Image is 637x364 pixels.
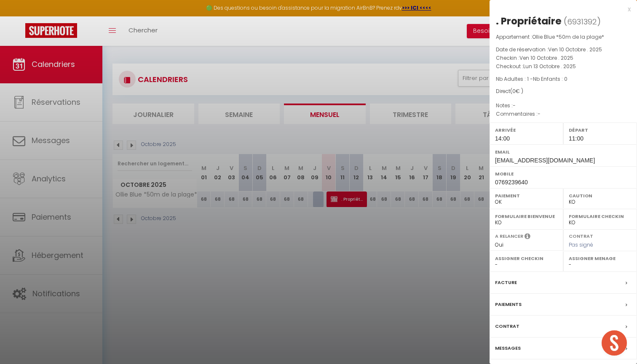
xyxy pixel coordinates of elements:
[569,135,583,142] span: 11:00
[496,75,567,82] span: Nb Adultes : 1 -
[532,33,604,40] span: Ollie Blue *50m de la plage*
[495,344,521,353] label: Messages
[495,278,517,287] label: Facture
[548,46,602,53] span: Ven 10 Octobre . 2025
[490,4,631,14] div: x
[496,33,631,41] p: Appartement :
[569,241,593,248] span: Pas signé
[519,54,573,61] span: Ven 10 Octobre . 2025
[495,135,510,142] span: 14:00
[538,110,541,117] span: -
[495,212,558,221] label: Formulaire Bienvenue
[525,233,530,242] i: Sélectionner OUI si vous souhaiter envoyer les séquences de messages post-checkout
[564,16,601,27] span: ( )
[533,75,567,82] span: Nb Enfants : 0
[495,157,595,164] span: [EMAIL_ADDRESS][DOMAIN_NAME]
[496,54,631,62] p: Checkin :
[569,191,632,200] label: Caution
[496,101,631,110] p: Notes :
[569,212,632,221] label: Formulaire Checkin
[495,191,558,200] label: Paiement
[496,88,631,96] div: Direct
[569,233,593,238] label: Contrat
[496,14,562,28] div: . Propriétaire
[496,62,631,71] p: Checkout :
[495,233,523,240] label: A relancer
[496,45,631,54] p: Date de réservation :
[523,63,576,70] span: Lun 13 Octobre . 2025
[495,179,528,186] span: 0769239640
[513,102,516,109] span: -
[567,16,597,27] span: 6931392
[510,88,523,95] span: ( € )
[512,88,516,95] span: 0
[495,148,632,156] label: Email
[495,322,519,331] label: Contrat
[496,110,631,118] p: Commentaires :
[602,330,627,356] div: Ouvrir le chat
[495,254,558,263] label: Assigner Checkin
[569,126,632,134] label: Départ
[569,254,632,263] label: Assigner Menage
[495,126,558,134] label: Arrivée
[495,300,522,309] label: Paiements
[495,170,632,178] label: Mobile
